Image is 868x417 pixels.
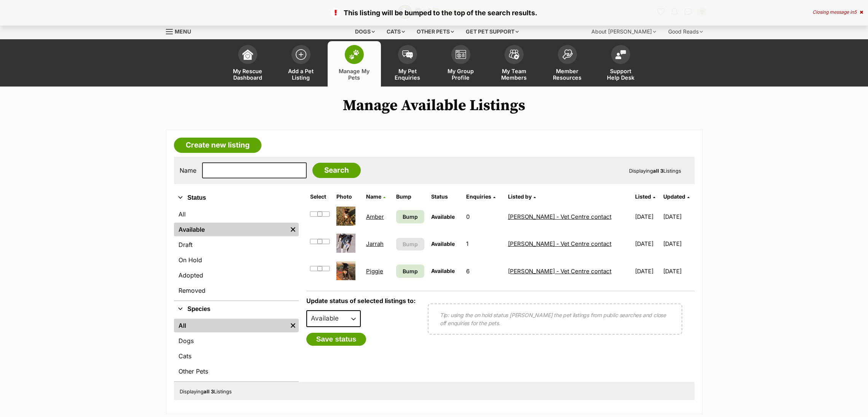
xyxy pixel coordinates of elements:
[174,268,299,282] a: Adopted
[508,193,536,200] a: Listed by
[403,267,418,275] span: Bump
[8,8,860,18] p: This listing will be bumped to the top of the search results.
[632,231,663,257] td: [DATE]
[174,319,287,332] a: All
[663,24,708,39] div: Good Reads
[431,268,455,274] span: Available
[366,240,384,247] a: Jarrah
[663,204,694,230] td: [DATE]
[632,258,663,284] td: [DATE]
[604,68,638,81] span: Support Help Desk
[466,193,495,200] a: Enquiries
[174,284,299,297] a: Removed
[284,68,318,81] span: Add a Pet Listing
[174,304,299,314] button: Species
[508,213,612,220] a: [PERSON_NAME] - Vet Centre contact
[204,388,214,395] strong: all 3
[381,41,434,87] a: My Pet Enquiries
[366,268,383,275] a: Piggie
[403,240,418,248] span: Bump
[180,167,196,174] label: Name
[174,207,299,221] a: All
[174,253,299,267] a: On Hold
[396,265,424,278] a: Bump
[508,193,532,200] span: Listed by
[221,41,274,87] a: My Rescue Dashboard
[390,68,425,81] span: My Pet Enquiries
[812,10,863,15] div: Closing message in
[466,193,491,200] span: translation missing: en.admin.listings.index.attributes.enquiries
[396,210,424,223] a: Bump
[663,193,685,200] span: Updated
[594,41,647,87] a: Support Help Desk
[396,238,424,250] button: Bump
[629,168,681,174] span: Displaying Listings
[428,191,462,203] th: Status
[411,24,459,39] div: Other pets
[854,9,857,15] span: 5
[508,240,612,247] a: [PERSON_NAME] - Vet Centre contact
[463,204,504,230] td: 0
[337,68,371,81] span: Manage My Pets
[456,50,466,59] img: group-profile-icon-3fa3cf56718a62981997c0bc7e787c4b2cf8bcc04b72c1350f741eb67cf2f40e.svg
[366,193,385,200] a: Name
[174,193,299,203] button: Status
[174,223,287,236] a: Available
[174,317,299,381] div: Species
[333,191,362,203] th: Photo
[174,238,299,252] a: Draft
[509,50,519,59] img: team-members-icon-5396bd8760b3fe7c0b43da4ab00e1e3bb1a5d9ba89233759b79545d2d3fc5d0d.svg
[635,193,655,200] a: Listed
[403,213,418,221] span: Bump
[306,333,366,346] button: Save status
[307,191,333,203] th: Select
[296,49,306,60] img: add-pet-listing-icon-0afa8454b4691262ce3f59096e99ab1cd57d4a30225e0717b998d2c9b9846f56.svg
[632,204,663,230] td: [DATE]
[663,231,694,257] td: [DATE]
[444,68,478,81] span: My Group Profile
[174,138,261,153] a: Create new listing
[366,193,381,200] span: Name
[402,50,413,59] img: pet-enquiries-icon-7e3ad2cf08bfb03b45e93fb7055b45f3efa6380592205ae92323e6603595dc1f.svg
[440,311,670,327] p: Tip: using the on hold status [PERSON_NAME] the pet listings from public searches and close off e...
[306,297,416,305] label: Update status of selected listings to:
[231,68,265,81] span: My Rescue Dashboard
[287,319,299,332] a: Remove filter
[431,213,455,220] span: Available
[562,49,573,59] img: member-resources-icon-8e73f808a243e03378d46382f2149f9095a855e16c252ad45f914b54edf8863c.svg
[350,24,380,39] div: Dogs
[663,193,690,200] a: Updated
[653,168,663,174] strong: all 3
[460,24,524,39] div: Get pet support
[242,49,253,60] img: dashboard-icon-eb2f2d2d3e046f16d808141f083e7271f6b2e854fb5c12c21221c1fb7104beca.svg
[550,68,585,81] span: Member Resources
[463,258,504,284] td: 6
[174,364,299,378] a: Other Pets
[434,41,487,87] a: My Group Profile
[586,24,661,39] div: About [PERSON_NAME]
[274,41,328,87] a: Add a Pet Listing
[635,193,651,200] span: Listed
[349,50,360,59] img: manage-my-pets-icon-02211641906a0b7f246fdf0571729dbe1e7629f14944591b6c1af311fb30b64b.svg
[328,41,381,87] a: Manage My Pets
[180,388,232,395] span: Displaying Listings
[497,68,531,81] span: My Team Members
[175,28,191,35] span: Menu
[431,241,455,247] span: Available
[174,349,299,363] a: Cats
[174,334,299,348] a: Dogs
[487,41,541,87] a: My Team Members
[366,213,384,220] a: Amber
[508,268,612,275] a: [PERSON_NAME] - Vet Centre contact
[174,206,299,300] div: Status
[393,191,427,203] th: Bump
[312,163,361,178] input: Search
[663,258,694,284] td: [DATE]
[287,223,299,236] a: Remove filter
[381,24,410,39] div: Cats
[166,24,196,38] a: Menu
[541,41,594,87] a: Member Resources
[615,50,626,59] img: help-desk-icon-fdf02630f3aa405de69fd3d07c3f3aa587a6932b1a1747fa1d2bba05be0121f9.svg
[463,231,504,257] td: 1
